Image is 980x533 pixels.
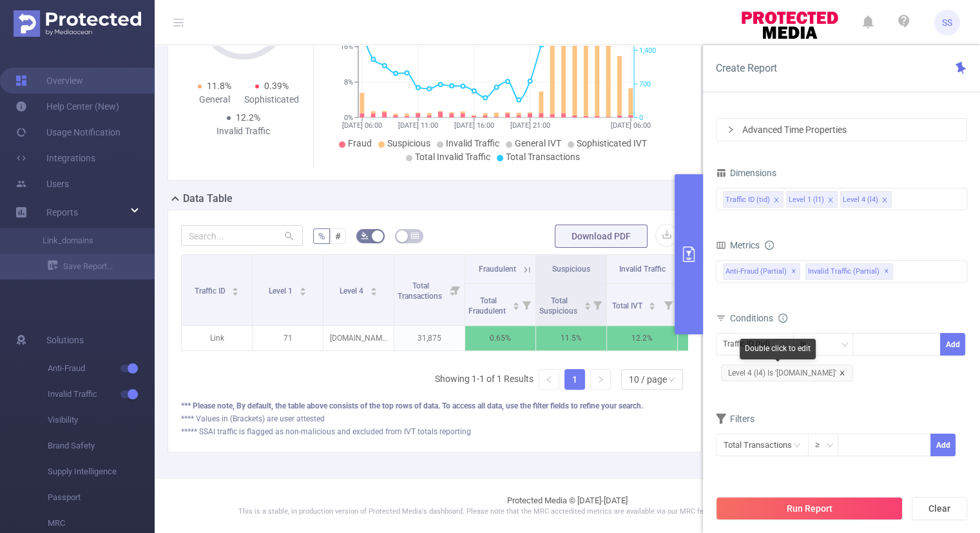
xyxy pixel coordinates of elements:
[612,301,644,310] span: Total IVT
[517,284,535,325] i: Filter menu
[727,126,735,134] i: icon: right
[454,121,494,130] tspan: [DATE] 16:00
[447,255,465,325] i: Filter menu
[264,81,289,91] span: 0.39%
[183,191,233,206] h2: Data Table
[411,232,419,239] i: icon: table
[398,121,438,130] tspan: [DATE] 11:00
[930,434,956,456] button: Add
[15,145,95,171] a: Integrations
[435,369,533,390] li: Showing 1-1 of 1 Results
[942,10,952,35] span: SS
[361,232,369,239] i: icon: bg-colors
[884,264,889,279] span: ✕
[512,305,519,308] i: icon: caret-down
[232,285,239,289] i: icon: caret-up
[323,326,394,350] p: [DOMAIN_NAME]
[716,414,754,424] span: Filters
[340,287,365,296] span: Level 4
[387,138,430,148] span: Suspicious
[940,333,965,356] button: Add
[231,285,239,293] div: Sort
[740,339,816,359] div: Double click to edit
[181,225,303,246] input: Search...
[552,265,590,274] span: Suspicious
[398,281,444,301] span: Total Transactions
[619,265,666,274] span: Invalid Traffic
[515,138,561,148] span: General IVT
[716,497,903,520] button: Run Report
[649,305,656,308] i: icon: caret-down
[370,285,377,289] i: icon: caret-up
[611,121,651,130] tspan: [DATE] 06:00
[48,459,155,485] span: Supply Intelligence
[269,287,294,296] span: Level 1
[215,125,272,138] div: Invalid Traffic
[827,197,834,205] i: icon: close
[195,287,227,296] span: Traffic ID
[564,369,585,390] li: 1
[725,192,770,208] div: Traffic ID (tid)
[181,426,688,437] div: ***** SSAI traffic is flagged as non-malicious and excluded from IVT totals reporting
[14,10,141,37] img: Protected Media
[588,284,606,325] i: Filter menu
[348,138,372,148] span: Fraud
[342,121,382,130] tspan: [DATE] 06:00
[539,296,579,316] span: Total Suspicious
[465,326,535,350] p: 0.65%
[48,433,155,459] span: Brand Safety
[512,300,519,304] i: icon: caret-up
[46,199,78,225] a: Reports
[15,68,83,94] a: Overview
[639,114,643,122] tspan: 0
[15,171,69,197] a: Users
[639,80,651,88] tspan: 700
[881,197,888,205] i: icon: close
[815,434,829,456] div: ≥
[539,369,559,390] li: Previous Page
[344,114,353,122] tspan: 0%
[510,121,550,130] tspan: [DATE] 21:00
[840,191,892,208] li: Level 4 (l4)
[678,326,748,350] p: 11.8%
[805,263,893,280] span: Invalid Traffic (partial)
[730,313,787,323] span: Conditions
[765,241,774,250] i: icon: info-circle
[181,400,688,412] div: *** Please note, By default, the table above consists of the top rows of data. To access all data...
[912,497,967,520] button: Clear
[186,93,244,106] div: General
[786,191,838,208] li: Level 1 (l1)
[46,327,84,353] span: Solutions
[48,254,155,279] a: Save Report...
[48,485,155,510] span: Passport
[826,441,834,450] i: icon: down
[721,365,853,381] span: Level 4 (l4) Is '[DOMAIN_NAME]'
[187,507,948,518] p: This is a stable, in production version of Protected Media's dashboard. Please note that the MRC ...
[340,43,353,52] tspan: 16%
[48,356,155,381] span: Anti-Fraud
[181,413,688,425] div: **** Values in (Brackets) are user attested
[244,93,301,106] div: Sophisticated
[607,326,677,350] p: 12.2%
[716,240,760,250] span: Metrics
[723,334,779,355] div: Traffic ID (tid)
[468,296,508,316] span: Total Fraudulent
[590,369,611,390] li: Next Page
[370,285,378,293] div: Sort
[773,197,780,205] i: icon: close
[236,112,260,123] span: 12.2%
[668,376,675,385] i: icon: down
[839,370,845,376] i: icon: close
[648,300,656,308] div: Sort
[841,341,849,350] i: icon: down
[629,370,667,389] div: 10 / page
[46,207,78,217] span: Reports
[639,46,656,55] tspan: 1,400
[536,326,606,350] p: 11.5%
[506,152,580,162] span: Total Transactions
[479,265,516,274] span: Fraudulent
[299,285,307,293] div: Sort
[555,225,648,248] button: Download PDF
[370,290,377,294] i: icon: caret-down
[48,407,155,433] span: Visibility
